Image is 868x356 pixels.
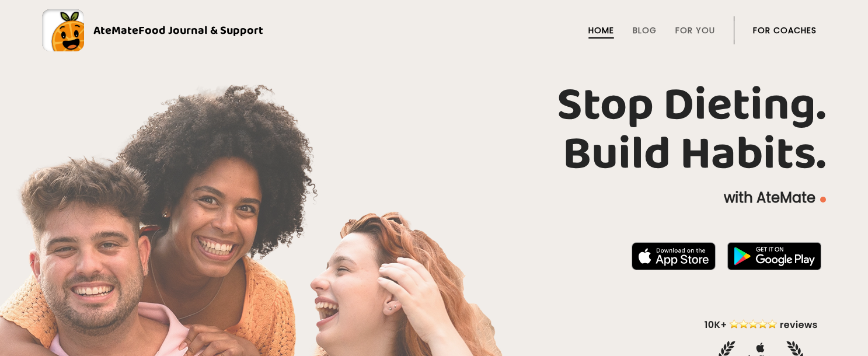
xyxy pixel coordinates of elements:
[84,21,263,40] div: AteMate
[632,242,716,270] img: badge-download-apple.svg
[138,21,263,40] span: Food Journal & Support
[727,242,821,270] img: badge-download-google.png
[633,26,657,35] a: Blog
[42,9,826,51] a: AteMateFood Journal & Support
[42,81,826,179] h1: Stop Dieting. Build Habits.
[42,189,826,207] p: with AteMate
[675,26,715,35] a: For You
[753,26,817,35] a: For Coaches
[588,26,614,35] a: Home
